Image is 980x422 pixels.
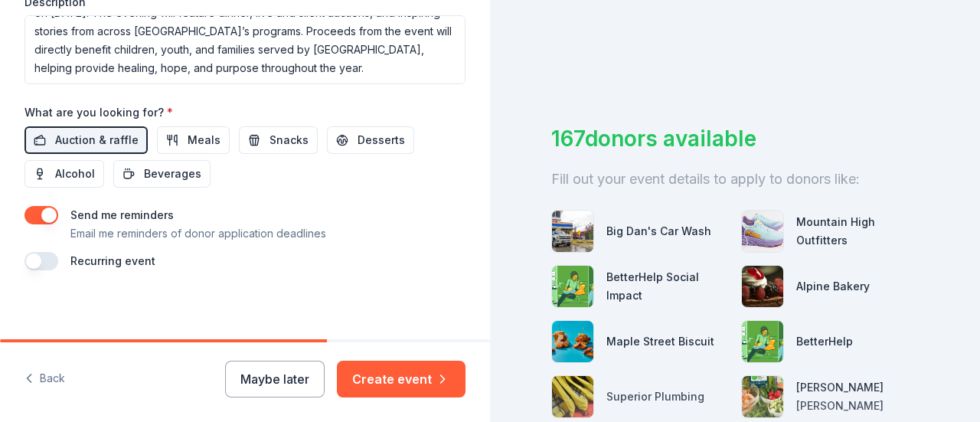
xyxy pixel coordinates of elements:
div: Mountain High Outfitters [796,213,919,250]
img: photo for Mountain High Outfitters [742,211,783,252]
span: Desserts [358,131,405,149]
button: Desserts [327,126,414,154]
img: photo for Big Dan's Car Wash [552,211,593,252]
img: photo for BetterHelp [742,321,783,362]
span: Alcohol [55,165,95,183]
button: Create event [337,361,465,397]
div: Alpine Bakery [796,277,870,296]
span: Auction & raffle [55,131,139,149]
label: Send me reminders [70,208,174,221]
img: photo for Maple Street Biscuit [552,321,593,362]
span: Meals [188,131,220,149]
button: Meals [157,126,230,154]
div: 167 donors available [551,123,919,155]
div: BetterHelp Social Impact [606,268,729,305]
div: Big Dan's Car Wash [606,222,711,240]
button: Snacks [239,126,318,154]
button: Alcohol [24,160,104,188]
label: What are you looking for? [24,105,173,120]
label: Recurring event [70,254,155,267]
span: Snacks [269,131,309,149]
textarea: Christmas with Goshen is our annual holiday celebration and fundraising gala held on [DATE]. The ... [24,15,465,84]
button: Auction & raffle [24,126,148,154]
button: Back [24,363,65,395]
img: photo for Alpine Bakery [742,266,783,307]
div: Fill out your event details to apply to donors like: [551,167,919,191]
p: Email me reminders of donor application deadlines [70,224,326,243]
img: photo for BetterHelp Social Impact [552,266,593,307]
div: BetterHelp [796,332,853,351]
div: Maple Street Biscuit [606,332,714,351]
button: Beverages [113,160,211,188]
span: Beverages [144,165,201,183]
button: Maybe later [225,361,325,397]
